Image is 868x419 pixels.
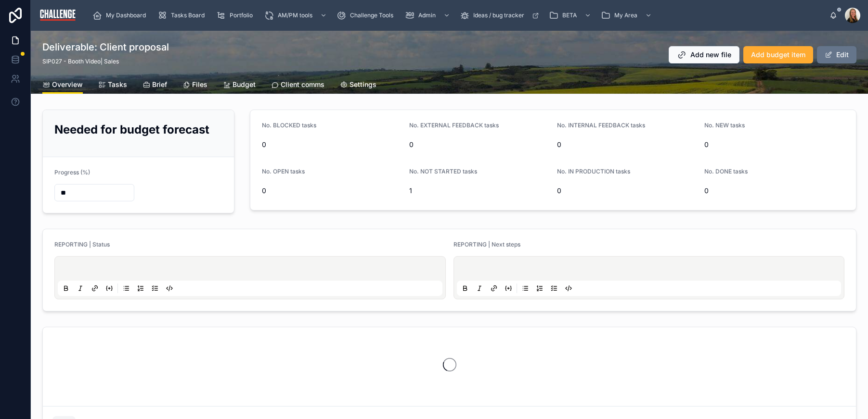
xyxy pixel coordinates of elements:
span: Portfolio [230,12,253,19]
a: Budget [223,76,256,95]
button: Edit [817,46,856,63]
span: 0 [409,140,549,149]
span: 1 [409,186,549,196]
span: Brief [152,80,167,89]
span: No. DONE tasks [704,168,748,175]
span: Budget [233,80,256,89]
a: BETA [546,7,596,24]
a: Challenge Tools [334,7,400,24]
a: Portfolio [213,7,259,24]
span: 0 [557,140,697,149]
div: scrollable content [85,5,829,26]
span: Tasks Board [171,12,205,19]
a: Files [182,76,207,95]
span: Client comms [281,80,324,89]
span: Settings [350,80,376,89]
a: Settings [340,76,376,95]
span: Overview [52,80,83,89]
span: 0 [262,140,402,149]
span: Ideas / bug tracker [473,12,524,19]
a: My Dashboard [90,7,153,24]
span: Challenge Tools [350,12,393,19]
span: No. IN PRODUCTION tasks [557,168,630,175]
img: App logo [39,8,77,23]
h2: Needed for budget forecast [54,122,222,137]
span: No. OPEN tasks [262,168,305,175]
span: Files [192,80,207,89]
button: Add new file [669,46,739,63]
h1: Deliverable: Client proposal [42,40,169,54]
a: Brief [143,76,167,95]
a: Tasks [98,76,127,95]
span: REPORTING | Status [54,241,110,248]
span: Admin [418,12,436,19]
span: Add new file [690,50,731,60]
a: AM/PM tools [261,7,332,24]
span: Progress (%) [54,169,90,176]
a: Client comms [271,76,324,95]
span: AM/PM tools [278,12,312,19]
span: My Dashboard [106,12,146,19]
a: SIP027 - Booth Video [42,58,101,65]
a: My Area [598,7,657,24]
a: Admin [402,7,455,24]
span: 0 [557,186,697,196]
span: No. NEW tasks [704,122,745,129]
span: 0 [704,140,844,149]
p: | Sales [42,58,169,66]
span: No. NOT STARTED tasks [409,168,477,175]
span: Add budget item [751,50,805,60]
span: My Area [614,12,637,19]
button: Add budget item [743,46,813,63]
span: Tasks [108,80,127,89]
a: Tasks Board [155,7,211,24]
span: 0 [704,186,844,196]
span: No. BLOCKED tasks [262,122,316,129]
a: Overview [42,76,83,94]
span: REPORTING | Next steps [453,241,520,248]
span: 0 [262,186,402,196]
span: BETA [562,12,577,19]
a: Ideas / bug tracker [457,7,544,24]
span: No. INTERNAL FEEDBACK tasks [557,122,645,129]
span: No. EXTERNAL FEEDBACK tasks [409,122,499,129]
